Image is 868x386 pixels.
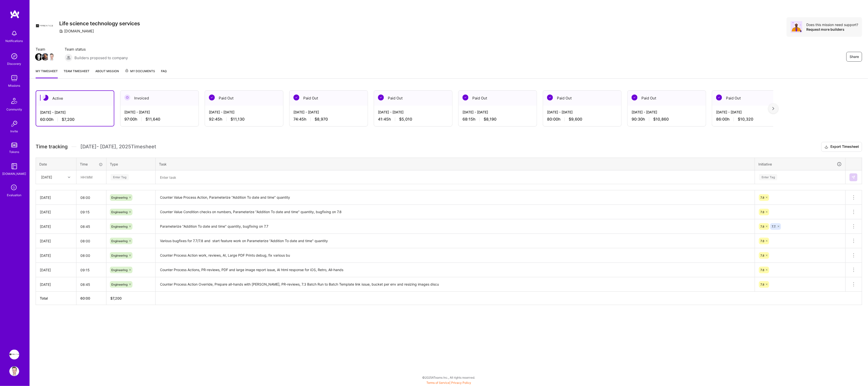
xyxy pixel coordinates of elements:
[543,91,621,106] div: Paid Out
[9,366,19,376] img: User Avatar
[111,283,128,286] span: Engineering
[156,220,754,233] textarea: Parameterize "Addition To date and time" quantity, bugfixing on 7.7
[76,220,106,233] input: HH:MM
[426,381,471,385] span: |
[68,176,70,179] i: icon Chevron
[10,183,19,193] i: icon SelectionTeam
[40,282,72,287] div: [DATE]
[111,210,128,214] span: Engineering
[36,91,114,106] div: Active
[156,205,754,219] textarea: Counter Value Condition checks on numbers, Parameterize "Addition To date and time" quantity, bug...
[35,53,43,61] img: Team Member Avatar
[111,196,128,199] span: Engineering
[111,239,128,243] span: Engineering
[76,234,106,248] input: HH:MM
[231,117,245,122] span: $11,130
[426,381,449,385] a: Terms of Service
[378,110,448,115] div: [DATE] - [DATE]
[40,195,72,200] div: [DATE]
[759,173,777,181] div: Enter Tag
[716,110,786,115] div: [DATE] - [DATE]
[8,350,20,359] a: Apprentice: Life science technology services
[40,117,110,122] div: 60:00 h
[628,91,706,106] div: Paid Out
[36,69,58,78] a: My timesheet
[632,95,637,100] img: Paid Out
[65,47,128,52] span: Team status
[111,173,129,181] div: Enter Tag
[161,69,167,78] a: FAQ
[156,234,754,248] textarea: Various bugfixes for 7.7/7.8 and start feature work on Parameterize "Addition To date and time" q...
[40,209,72,215] div: [DATE]
[77,171,106,184] input: HH:MM
[806,27,858,32] div: Request more builders
[76,249,106,262] input: HH:MM
[209,110,279,115] div: [DATE] - [DATE]
[463,117,533,122] div: 68:15 h
[80,162,103,167] div: Time
[9,28,19,38] img: bell
[36,292,76,305] th: Total
[40,224,72,229] div: [DATE]
[111,254,128,257] span: Engineering
[124,110,195,115] div: [DATE] - [DATE]
[40,267,72,273] div: [DATE]
[40,238,72,244] div: [DATE]
[9,350,19,359] img: Apprentice: Life science technology services
[59,28,94,34] div: [DOMAIN_NAME]
[760,196,764,199] span: 7.8
[760,268,764,272] span: 7.8
[378,95,384,100] img: Paid Out
[463,110,533,115] div: [DATE] - [DATE]
[653,117,669,122] span: $10,860
[48,53,55,61] a: Team Member Avatar
[2,171,26,176] div: [DOMAIN_NAME]
[64,69,89,78] a: Team timesheet
[76,206,106,219] input: HH:MM
[9,161,19,171] img: guide book
[156,158,755,170] th: Task
[716,95,722,100] img: Paid Out
[850,54,859,59] span: Share
[9,73,19,83] img: teamwork
[712,91,790,106] div: Paid Out
[74,55,128,60] span: Builders proposed to company
[7,61,21,66] div: Discovery
[125,69,155,74] span: My Documents
[459,91,537,106] div: Paid Out
[41,175,52,180] div: [DATE]
[6,107,22,112] div: Community
[156,263,754,277] textarea: Counter Process Actions, PR-reviews, PDF and large image report issue, AI html response for iOS, ...
[76,191,106,204] input: HH:MM
[7,193,22,198] div: Evaluation
[315,117,328,122] span: $8,970
[8,366,20,376] a: User Avatar
[760,225,764,228] span: 7.8
[293,117,364,122] div: 74:45 h
[209,95,215,100] img: Paid Out
[124,117,195,122] div: 97:00 h
[632,110,702,115] div: [DATE] - [DATE]
[293,95,299,100] img: Paid Out
[289,91,368,106] div: Paid Out
[569,117,582,122] span: $9,600
[760,283,764,286] span: 7.8
[760,254,764,257] span: 7.8
[463,95,468,100] img: Paid Out
[8,83,20,88] div: Missions
[59,20,140,27] h3: Life science technology services
[48,53,55,61] img: Team Member Avatar
[821,142,862,152] button: Export Timesheet
[547,95,553,100] img: Paid Out
[547,110,617,115] div: [DATE] - [DATE]
[758,161,842,167] div: Initiative
[36,17,53,35] img: Company Logo
[42,53,48,61] a: Team Member Avatar
[11,143,17,147] img: tokens
[36,144,68,150] span: Time tracking
[110,296,122,300] span: $ 7,200
[76,292,106,305] th: 60:00
[59,29,63,33] i: icon CompanyGray
[8,95,20,107] img: Community
[145,117,160,122] span: $11,640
